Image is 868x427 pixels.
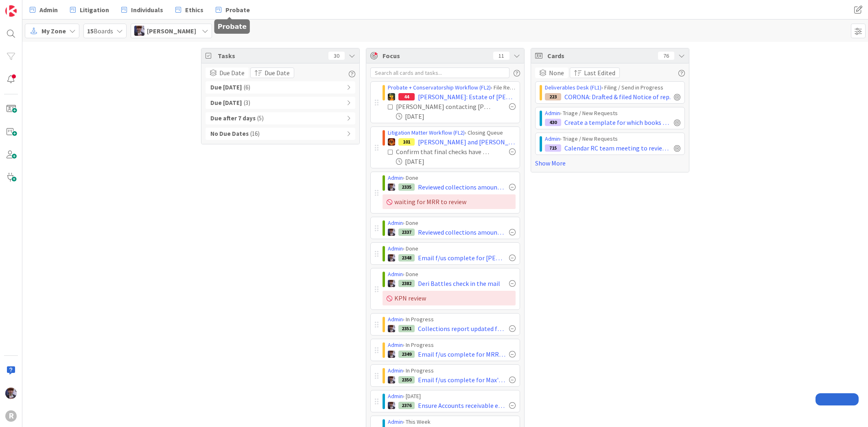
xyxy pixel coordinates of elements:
img: ML [388,325,395,332]
b: Due after 7 days [210,114,256,123]
a: Show More [535,158,685,168]
div: › Triage / New Requests [545,109,680,118]
div: 2350 [398,376,415,383]
span: Reviewed collections amounts with [PERSON_NAME] [418,227,506,237]
div: 101 [398,138,415,146]
div: 715 [545,144,561,152]
div: [DATE] [396,157,516,166]
span: Email f/us complete for MRR's clients [418,349,506,359]
a: Admin [388,367,403,374]
div: › This Week [388,418,516,426]
div: Confirm that final checks have been received and receipt has been returned. [396,147,491,157]
div: › Closing Queue [388,129,516,137]
div: 30 [328,52,345,60]
img: ML [388,376,395,383]
b: Due [DATE] [210,98,242,108]
div: 2348 [398,254,415,261]
div: 2337 [398,229,415,236]
img: TR [388,138,395,146]
div: › In Progress [388,315,516,324]
a: Admin [388,316,403,323]
div: › Done [388,219,516,227]
div: 2335 [398,183,415,191]
a: Probate [211,2,255,17]
a: Litigation [65,2,114,17]
img: ML [388,254,395,261]
span: Deri Battles check in the mail [418,279,500,288]
img: ML [388,229,395,236]
a: Ethics [171,2,208,17]
b: Due [DATE] [210,83,242,92]
div: KPN review [383,291,516,305]
a: Admin [545,135,560,142]
img: ML [5,388,17,399]
a: Admin [388,219,403,227]
a: Litigation Matter Workflow (FL2) [388,129,465,136]
span: Collections report updated for [DATE]-[DATE] [418,324,506,333]
div: waiting for MRR to review [383,194,516,209]
a: Individuals [116,2,168,17]
a: Admin [388,174,403,181]
span: Tasks [218,51,324,61]
div: 2382 [398,280,415,287]
span: Focus [383,51,487,61]
span: Due Date [265,68,290,78]
button: Last Edited [570,68,620,78]
img: ML [388,183,395,191]
div: 76 [658,52,674,60]
a: Admin [25,2,63,17]
input: Search all cards and tasks... [370,68,509,78]
div: [PERSON_NAME] contacting [PERSON_NAME]; waiting for a response. Issue new check & letter if no re... [396,102,491,111]
span: Ensure Accounts receivable entered in IOLTA report by the end of 15th [418,401,506,410]
div: 2349 [398,351,415,358]
span: [PERSON_NAME] [147,26,196,36]
span: Boards [87,26,113,36]
a: Admin [388,341,403,349]
span: CORONA: Drafted & filed Notice of rep. [564,92,671,102]
a: Admin [388,392,403,400]
span: Probate [225,5,250,15]
div: › In Progress [388,366,516,375]
span: [PERSON_NAME] and [PERSON_NAME] [418,137,516,147]
a: Admin [388,245,403,252]
span: Litigation [80,5,109,15]
b: No Due Dates [210,129,249,139]
div: › [DATE] [388,392,516,401]
img: ML [388,351,395,358]
span: Create a template for which books have been shredded [564,118,671,127]
span: Last Edited [584,68,615,78]
span: Due Date [219,68,245,78]
img: ML [388,402,395,409]
div: › Done [388,244,516,253]
div: 430 [545,119,561,126]
span: Calendar RC team meeting to review using electronic exhibits once TRW completed [PERSON_NAME] clo... [564,143,671,153]
div: 223 [545,93,561,100]
span: ( 6 ) [244,83,250,92]
div: R [5,410,17,422]
span: Reviewed collections amounts with [PERSON_NAME] [418,182,506,192]
span: My Zone [42,26,66,36]
a: Deliverables Desk (FL1) [545,84,601,91]
b: 15 [87,27,94,35]
div: › Done [388,270,516,279]
button: Due Date [250,68,294,78]
span: Ethics [185,5,203,15]
span: ( 5 ) [257,114,264,123]
div: › File Receipts & Request Discharge [388,83,516,92]
span: Cards [547,51,654,61]
div: › Triage / New Requests [545,135,680,143]
h5: Probate [218,23,247,30]
span: ( 16 ) [250,129,260,139]
span: [PERSON_NAME]: Estate of [PERSON_NAME] [418,92,516,102]
div: 44 [398,93,415,100]
span: Email f/us complete for [PERSON_NAME]'s clients [418,253,506,263]
div: › Filing / Send in Progress [545,83,680,92]
span: ( 3 ) [244,98,250,108]
span: None [549,68,564,78]
a: Admin [388,270,403,278]
span: Individuals [131,5,163,15]
div: 2351 [398,325,415,332]
a: Probate + Conservatorship Workflow (FL2) [388,84,491,91]
div: › Done [388,174,516,182]
span: Email f/us complete for Max' clients [418,375,506,385]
